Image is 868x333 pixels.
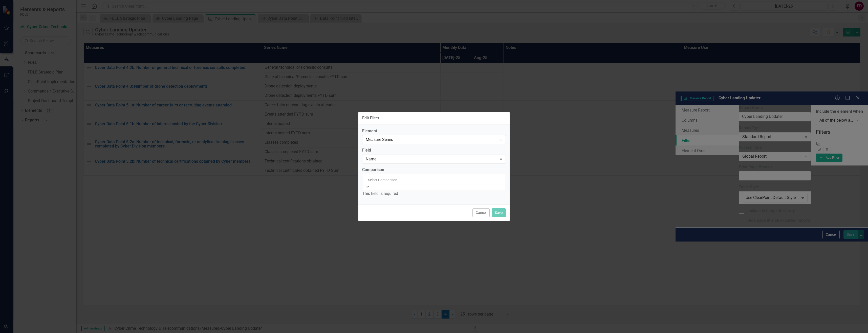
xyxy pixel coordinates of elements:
div: This field is required [362,191,506,197]
label: Comparison [362,167,384,173]
div: Name [366,156,497,162]
div: Edit Filter [362,116,379,120]
button: Cancel [472,208,490,217]
button: Save [492,208,506,217]
label: Element [362,128,506,134]
div: Measure Series [366,137,497,143]
label: Field [362,147,506,153]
